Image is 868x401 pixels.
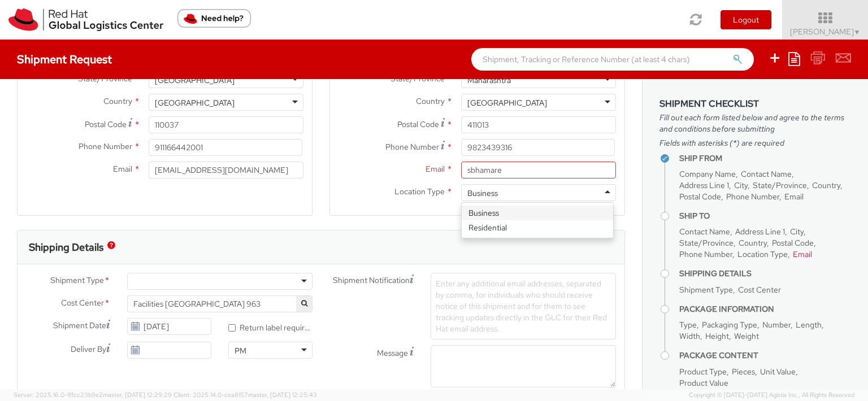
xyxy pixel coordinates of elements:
[467,97,547,108] div: [GEOGRAPHIC_DATA]
[772,238,814,248] span: Postal Code
[397,119,439,129] span: Postal Code
[790,226,804,237] span: City
[659,99,851,109] h3: Shipment Checklist
[732,367,755,377] span: Pieces
[467,188,498,199] div: Business
[679,191,721,202] span: Postal Code
[173,391,317,399] span: Client: 2025.14.0-cea8157
[127,295,313,312] span: Facilities New Delhi 963
[679,238,734,248] span: State/Province
[103,391,172,399] span: master, [DATE] 12:29:29
[784,191,804,202] span: Email
[113,164,132,174] span: Email
[385,142,439,152] span: Phone Number
[679,154,851,163] h4: Ship From
[735,226,785,237] span: Address Line 1
[29,242,103,253] h3: Shipping Details
[702,320,757,330] span: Packaging Type
[679,305,851,313] h4: Package Information
[679,378,728,388] span: Product Value
[721,10,771,29] button: Logout
[679,351,851,360] h4: Package Content
[738,285,781,295] span: Cost Center
[659,112,851,134] span: Fill out each form listed below and agree to the terms and conditions before submitting
[53,320,106,332] span: Shipment Date
[155,97,235,108] div: [GEOGRAPHIC_DATA]
[734,331,759,341] span: Weight
[790,27,861,37] span: [PERSON_NAME]
[426,164,445,174] span: Email
[689,391,854,400] span: Copyright © [DATE]-[DATE] Agistix Inc., All Rights Reserved
[228,320,313,333] label: Return label required
[679,249,732,259] span: Phone Number
[705,331,729,341] span: Height
[796,320,822,330] span: Length
[416,96,445,106] span: Country
[734,180,748,190] span: City
[177,9,251,28] button: Need help?
[462,206,613,220] div: Business
[333,274,410,286] span: Shipment Notification
[739,238,767,248] span: Country
[679,331,700,341] span: Width
[71,343,106,355] span: Deliver By
[854,28,861,37] span: ▼
[679,212,851,220] h4: Ship To
[741,169,792,179] span: Contact Name
[235,345,246,356] div: PM
[679,269,851,278] h4: Shipping Details
[14,391,172,399] span: Server: 2025.16.0-1ffcc23b9e2
[50,274,104,287] span: Shipment Type
[17,53,112,66] h4: Shipment Request
[462,220,613,235] div: Residential
[737,249,788,259] span: Location Type
[79,141,132,151] span: Phone Number
[762,320,791,330] span: Number
[793,249,812,259] span: Email
[812,180,840,190] span: Country
[679,226,730,237] span: Contact Name
[155,75,235,86] div: [GEOGRAPHIC_DATA]
[103,96,132,106] span: Country
[659,137,851,149] span: Fields with asterisks (*) are required
[679,169,736,179] span: Company Name
[377,348,408,358] span: Message
[394,186,445,197] span: Location Type
[679,367,727,377] span: Product Type
[471,48,754,71] input: Shipment, Tracking or Reference Number (at least 4 chars)
[726,191,779,202] span: Phone Number
[760,367,796,377] span: Unit Value
[679,180,729,190] span: Address Line 1
[753,180,807,190] span: State/Province
[85,119,127,129] span: Postal Code
[679,320,697,330] span: Type
[61,297,104,310] span: Cost Center
[133,299,306,309] span: Facilities New Delhi 963
[679,285,733,295] span: Shipment Type
[228,324,236,332] input: Return label required
[467,75,511,86] div: Mahārāshtra
[436,278,607,334] span: Enter any additional email addresses, separated by comma, for individuals who should receive noti...
[248,391,317,399] span: master, [DATE] 12:25:43
[8,8,163,31] img: rh-logistics-00dfa346123c4ec078e1.svg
